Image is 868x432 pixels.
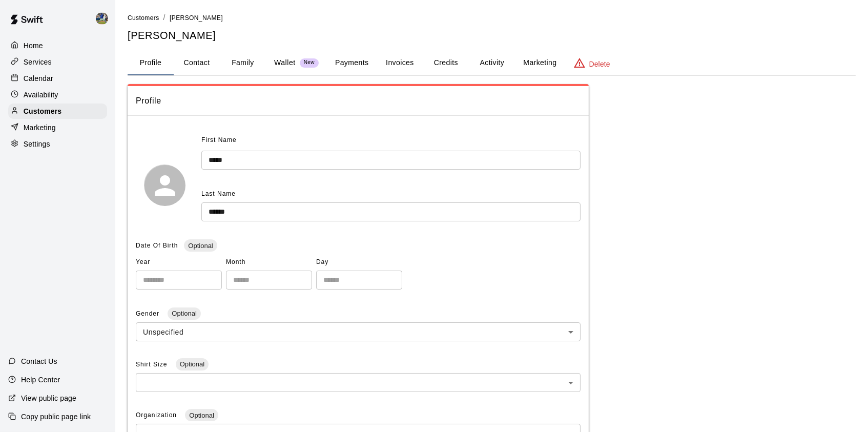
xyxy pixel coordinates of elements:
[21,356,57,366] p: Contact Us
[174,51,220,75] button: Contact
[136,361,170,368] span: Shirt Size
[24,139,50,149] p: Settings
[24,90,58,100] p: Availability
[94,8,115,29] div: Brandon Gold
[21,393,76,403] p: View public page
[515,51,565,75] button: Marketing
[274,57,296,68] p: Wallet
[170,14,223,22] span: [PERSON_NAME]
[136,94,581,108] span: Profile
[176,360,209,368] span: Optional
[8,104,107,119] a: Customers
[136,322,581,341] div: Unspecified
[184,242,217,250] span: Optional
[128,51,174,75] button: Profile
[136,412,179,419] span: Organization
[128,14,159,22] span: Customers
[8,54,107,70] a: Services
[24,106,61,116] p: Customers
[21,412,91,422] p: Copy public page link
[8,136,107,152] a: Settings
[201,190,236,197] span: Last Name
[136,310,161,317] span: Gender
[316,254,402,271] span: Day
[201,132,237,149] span: First Name
[8,38,107,53] a: Home
[220,51,266,75] button: Family
[8,87,107,102] a: Availability
[8,120,107,135] a: Marketing
[128,51,856,75] div: basic tabs example
[163,12,166,23] li: /
[136,242,178,249] span: Date Of Birth
[377,51,423,75] button: Invoices
[185,412,218,419] span: Optional
[226,254,312,271] span: Month
[24,57,52,67] p: Services
[128,12,856,24] nav: breadcrumb
[21,375,60,385] p: Help Center
[24,122,56,133] p: Marketing
[128,13,159,22] a: Customers
[24,73,53,84] p: Calendar
[24,40,43,51] p: Home
[423,51,469,75] button: Credits
[327,51,377,75] button: Payments
[8,71,107,86] a: Calendar
[589,59,610,69] p: Delete
[300,59,319,66] span: New
[96,12,108,25] img: Brandon Gold
[128,29,856,43] h5: [PERSON_NAME]
[136,254,222,271] span: Year
[168,310,200,317] span: Optional
[469,51,515,75] button: Activity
